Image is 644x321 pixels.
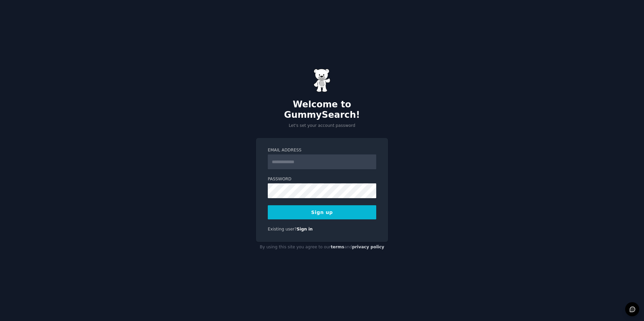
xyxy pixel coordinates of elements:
[297,227,313,231] a: Sign in
[268,205,376,219] button: Sign up
[256,123,388,129] p: Let's set your account password
[268,227,297,231] span: Existing user?
[314,69,330,92] img: Gummy Bear
[268,176,376,182] label: Password
[256,99,388,120] h2: Welcome to GummySearch!
[352,245,384,249] a: privacy policy
[268,147,376,153] label: Email Address
[331,245,344,249] a: terms
[256,242,388,253] div: By using this site you agree to our and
